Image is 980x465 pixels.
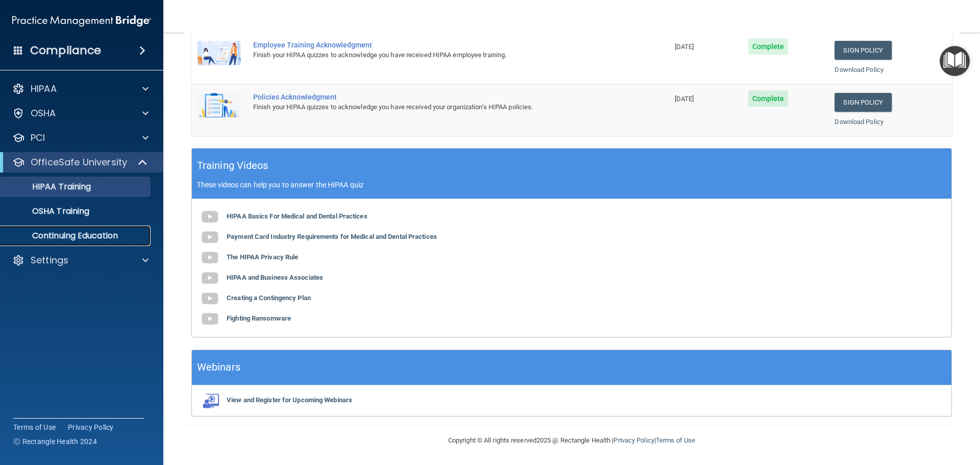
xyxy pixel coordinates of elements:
[13,436,97,447] span: Ⓒ Rectangle Health 2024
[940,46,970,76] button: Open Resource Center
[675,43,694,51] span: [DATE]
[227,314,291,322] b: Fighting Ransomware
[253,49,618,61] div: Finish your HIPAA quizzes to acknowledge you have received HIPAA employee training.
[200,227,220,248] img: gray_youtube_icon.38fcd6cc.png
[12,107,149,119] a: OSHA
[7,182,91,192] p: HIPAA Training
[200,309,220,329] img: gray_youtube_icon.38fcd6cc.png
[68,422,114,432] a: Privacy Policy
[656,436,695,444] a: Terms of Use
[675,95,694,103] span: [DATE]
[227,253,298,261] b: The HIPAA Privacy Rule
[12,156,148,168] a: OfficeSafe University
[12,254,149,266] a: Settings
[31,83,57,95] p: HIPAA
[12,83,149,95] a: HIPAA
[200,248,220,268] img: gray_youtube_icon.38fcd6cc.png
[31,107,56,119] p: OSHA
[748,38,789,55] span: Complete
[614,436,654,444] a: Privacy Policy
[227,212,367,220] b: HIPAA Basics For Medical and Dental Practices
[30,43,101,58] h4: Compliance
[227,274,323,281] b: HIPAA and Business Associates
[253,93,618,101] div: Policies Acknowledgment
[385,424,758,457] div: Copyright © All rights reserved 2025 @ Rectangle Health | |
[835,66,884,74] a: Download Policy
[31,156,127,168] p: OfficeSafe University
[197,157,268,175] h5: Training Videos
[200,268,220,288] img: gray_youtube_icon.38fcd6cc.png
[200,288,220,309] img: gray_youtube_icon.38fcd6cc.png
[197,181,946,189] p: These videos can help you to answer the HIPAA quiz
[253,101,618,113] div: Finish your HIPAA quizzes to acknowledge you have received your organization’s HIPAA policies.
[13,422,56,432] a: Terms of Use
[31,254,68,266] p: Settings
[253,41,618,49] div: Employee Training Acknowledgment
[7,206,89,216] p: OSHA Training
[835,41,891,60] a: Sign Policy
[200,207,220,227] img: gray_youtube_icon.38fcd6cc.png
[12,11,151,31] img: PMB logo
[227,396,352,404] b: View and Register for Upcoming Webinars
[12,132,149,144] a: PCI
[7,231,146,241] p: Continuing Education
[227,294,311,302] b: Creating a Contingency Plan
[227,233,437,240] b: Payment Card Industry Requirements for Medical and Dental Practices
[748,90,789,107] span: Complete
[200,393,220,408] img: webinarIcon.c7ebbf15.png
[803,393,968,433] iframe: Drift Widget Chat Controller
[835,93,891,112] a: Sign Policy
[197,358,240,376] h5: Webinars
[835,118,884,126] a: Download Policy
[31,132,45,144] p: PCI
